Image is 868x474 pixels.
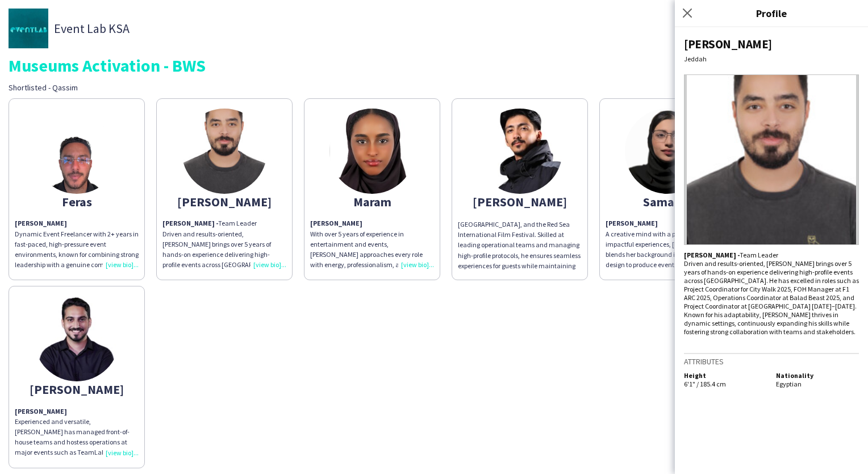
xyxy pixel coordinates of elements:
[625,109,710,194] img: thumb-680920ca27b61.jpeg
[182,109,267,194] img: thumb-685a66355b1cb.jpeg
[310,219,362,227] strong: [PERSON_NAME]
[329,109,415,194] img: thumb-672ce20ec6f2e.jpeg
[15,219,67,227] strong: [PERSON_NAME]
[684,356,859,367] h3: Attributes
[9,82,306,93] div: Shortlisted - Qassim
[684,36,859,52] div: [PERSON_NAME]
[15,197,139,207] div: Feras
[218,219,257,227] span: Team Leader
[776,371,859,380] h5: Nationality
[15,218,139,270] p: Dynamic Event Freelancer with 2+ years in fast-paced, high-pressure event environments, known for...
[606,218,729,270] p: A creative mind with a passion for crafting impactful experiences, [PERSON_NAME] blends her backg...
[54,23,130,34] span: Event Lab KSA
[15,406,139,458] p: Experienced and versatile, [PERSON_NAME] has managed front-of-house teams and hostess operations ...
[740,251,778,259] span: Team Leader
[458,197,582,207] div: [PERSON_NAME]
[776,380,802,388] span: Egyptian
[34,109,119,194] img: thumb-96541979-d321-41b5-a117-bd6b0ba0e877.png
[15,407,67,415] strong: [PERSON_NAME]
[9,57,859,74] div: Museums Activation - BWS
[684,74,859,245] img: Crew avatar or photo
[162,218,286,270] p: Driven and results-oriented, [PERSON_NAME] brings over 5 years of hands-on experience delivering ...
[162,197,286,207] div: [PERSON_NAME]
[684,55,859,63] div: Jeddah
[310,197,434,207] div: Maram
[675,6,868,20] h3: Profile
[34,296,119,381] img: thumb-689595af78216.jpeg
[15,384,139,394] div: [PERSON_NAME]
[606,219,658,227] strong: [PERSON_NAME]
[684,251,740,259] strong: [PERSON_NAME] -
[684,251,859,336] p: Driven and results-oriented, [PERSON_NAME] brings over 5 years of hands-on experience delivering ...
[310,218,434,270] p: With over 5 years of experience in entertainment and events, [PERSON_NAME] approaches every role ...
[684,371,767,380] h5: Height
[162,219,218,227] strong: [PERSON_NAME] -
[606,197,729,207] div: Samaher
[684,380,726,388] span: 6'1" / 185.4 cm
[477,109,562,194] img: thumb-67db0dfce5dc5.jpeg
[9,9,48,48] img: thumb-0bb4e2d8-acb8-43bc-afd2-4ef8c905ec8c.jpg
